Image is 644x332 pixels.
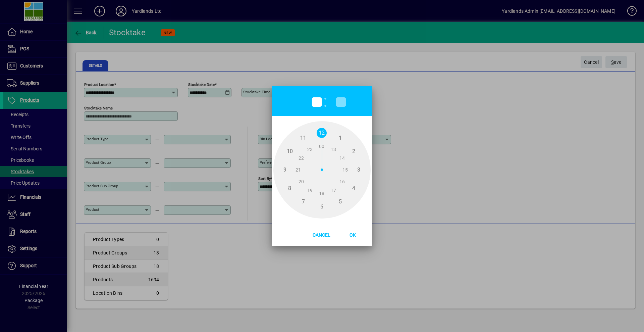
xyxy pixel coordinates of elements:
span: 3 [354,165,364,175]
span: 9 [280,165,290,175]
span: 13 [328,144,338,154]
span: 8 [285,183,295,193]
span: 6 [317,202,327,212]
span: 5 [335,197,345,207]
span: 20 [296,177,306,187]
span: 15 [340,165,350,175]
span: 00 [317,141,327,151]
span: 17 [328,185,338,195]
span: Ok [344,232,361,238]
span: 1 [335,133,345,143]
span: 10 [285,146,295,156]
span: 23 [305,144,315,154]
span: 12 [317,128,327,138]
span: Cancel [307,232,336,238]
span: 19 [305,185,315,195]
button: Cancel [305,229,338,241]
span: 21 [293,165,303,175]
span: 14 [337,153,347,163]
span: 22 [296,153,306,163]
span: 16 [337,177,347,187]
span: 18 [317,188,327,198]
span: 4 [348,183,359,193]
span: 11 [298,133,308,143]
span: 2 [348,146,359,156]
span: : [323,91,327,111]
button: Ok [338,229,367,241]
span: 7 [298,197,308,207]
